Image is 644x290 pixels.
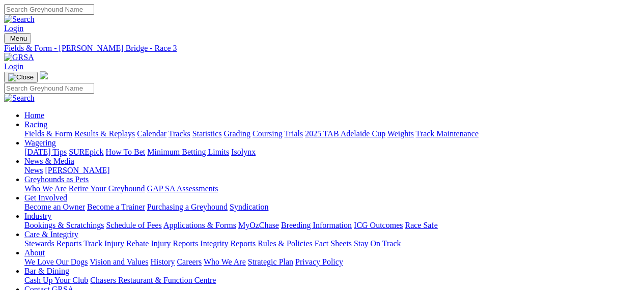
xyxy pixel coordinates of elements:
div: Wagering [24,148,640,157]
a: Tracks [169,129,190,138]
img: Close [8,73,34,81]
a: Results & Replays [74,129,135,138]
a: Stewards Reports [24,239,81,248]
a: Track Injury Rebate [83,239,149,248]
div: Industry [24,221,640,230]
a: Race Safe [405,221,437,229]
a: Login [4,24,23,33]
button: Toggle navigation [4,72,38,83]
input: Search [4,4,94,15]
a: Grading [224,129,250,138]
a: Fact Sheets [315,239,352,248]
div: About [24,257,640,267]
a: Retire Your Greyhound [69,184,145,193]
a: Injury Reports [151,239,198,248]
a: Privacy Policy [295,257,343,266]
a: Login [4,62,23,71]
a: Become a Trainer [87,202,145,211]
a: How To Bet [106,148,146,156]
img: Search [4,94,35,103]
a: [PERSON_NAME] [45,166,109,175]
a: Care & Integrity [24,230,78,239]
a: 2025 TAB Adelaide Cup [305,129,385,138]
a: Trials [284,129,303,138]
img: GRSA [4,53,34,62]
a: Minimum Betting Limits [147,148,229,156]
a: [DATE] Tips [24,148,67,156]
div: Racing [24,129,640,138]
a: News & Media [24,157,74,165]
a: Vision and Values [90,257,148,266]
a: Racing [24,120,47,129]
a: Rules & Policies [258,239,313,248]
a: About [24,248,45,257]
a: Fields & Form [24,129,72,138]
a: GAP SA Assessments [147,184,218,193]
img: Search [4,15,35,24]
span: Menu [10,35,27,42]
a: Stay On Track [354,239,401,248]
div: Care & Integrity [24,239,640,248]
a: Home [24,111,44,120]
a: Weights [387,129,414,138]
div: News & Media [24,166,640,175]
a: Statistics [192,129,222,138]
div: Get Involved [24,202,640,212]
a: Get Involved [24,193,67,202]
a: Careers [177,257,202,266]
a: Track Maintenance [416,129,479,138]
a: Who We Are [24,184,67,193]
a: History [150,257,175,266]
input: Search [4,83,94,94]
a: Calendar [137,129,166,138]
a: Purchasing a Greyhound [147,202,228,211]
img: logo-grsa-white.png [40,71,48,79]
a: Who We Are [204,257,246,266]
a: News [24,166,43,175]
a: MyOzChase [238,221,279,229]
a: Breeding Information [281,221,352,229]
a: SUREpick [69,148,103,156]
a: Coursing [253,129,283,138]
a: ICG Outcomes [354,221,403,229]
a: Greyhounds as Pets [24,175,89,184]
a: Bar & Dining [24,267,69,275]
a: Syndication [230,202,268,211]
a: Isolynx [231,148,256,156]
a: Fields & Form - [PERSON_NAME] Bridge - Race 3 [4,44,640,53]
a: Applications & Forms [163,221,236,229]
a: Bookings & Scratchings [24,221,104,229]
div: Greyhounds as Pets [24,184,640,193]
a: Strategic Plan [248,257,293,266]
div: Bar & Dining [24,276,640,285]
a: Cash Up Your Club [24,276,88,284]
a: Integrity Reports [200,239,256,248]
a: We Love Our Dogs [24,257,88,266]
button: Toggle navigation [4,33,31,44]
a: Schedule of Fees [106,221,161,229]
a: Industry [24,212,51,220]
a: Chasers Restaurant & Function Centre [90,276,216,284]
a: Become an Owner [24,202,85,211]
a: Wagering [24,138,56,147]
